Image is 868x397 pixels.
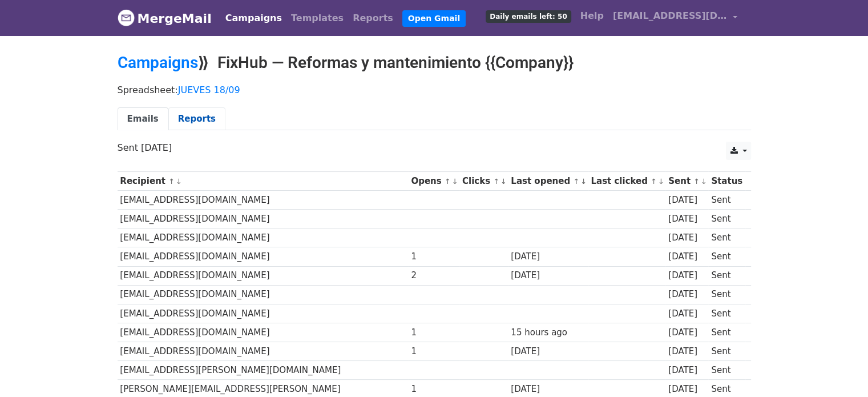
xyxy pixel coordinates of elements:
[668,307,706,320] div: [DATE]
[708,323,745,342] td: Sent
[118,107,168,131] a: Emails
[588,172,666,191] th: Last clicked
[118,210,409,228] td: [EMAIL_ADDRESS][DOMAIN_NAME]
[118,9,135,26] img: MergeMail logo
[651,177,657,186] a: ↑
[168,177,175,186] a: ↑
[668,250,706,263] div: [DATE]
[500,177,507,186] a: ↓
[511,345,585,358] div: [DATE]
[286,7,348,30] a: Templates
[493,177,499,186] a: ↑
[445,177,451,186] a: ↑
[608,5,742,31] a: [EMAIL_ADDRESS][DOMAIN_NAME]
[708,172,745,191] th: Status
[708,342,745,360] td: Sent
[708,210,745,228] td: Sent
[486,10,571,23] span: Daily emails left: 50
[580,177,587,186] a: ↓
[613,9,727,23] span: [EMAIL_ADDRESS][DOMAIN_NAME]
[411,250,457,263] div: 1
[668,288,706,301] div: [DATE]
[118,53,751,73] h2: ⟫ FixHub — Reformas y mantenimiento {{Company}}
[573,177,579,186] a: ↑
[118,228,409,247] td: [EMAIL_ADDRESS][DOMAIN_NAME]
[811,342,868,397] iframe: Chat Widget
[668,231,706,244] div: [DATE]
[118,342,409,360] td: [EMAIL_ADDRESS][DOMAIN_NAME]
[178,85,240,95] a: JUEVES 18/09
[411,269,457,282] div: 2
[402,10,466,27] a: Open Gmail
[348,7,398,30] a: Reports
[708,228,745,247] td: Sent
[708,285,745,304] td: Sent
[118,361,409,380] td: [EMAIL_ADDRESS][PERSON_NAME][DOMAIN_NAME]
[668,345,706,358] div: [DATE]
[708,304,745,323] td: Sent
[511,250,585,263] div: [DATE]
[665,172,708,191] th: Sent
[693,177,700,186] a: ↑
[511,383,585,396] div: [DATE]
[118,191,409,210] td: [EMAIL_ADDRESS][DOMAIN_NAME]
[708,247,745,266] td: Sent
[118,6,212,30] a: MergeMail
[118,285,409,304] td: [EMAIL_ADDRESS][DOMAIN_NAME]
[668,364,706,377] div: [DATE]
[409,172,460,191] th: Opens
[511,269,585,282] div: [DATE]
[452,177,458,186] a: ↓
[708,191,745,210] td: Sent
[658,177,664,186] a: ↓
[481,5,575,27] a: Daily emails left: 50
[118,304,409,323] td: [EMAIL_ADDRESS][DOMAIN_NAME]
[176,177,182,186] a: ↓
[118,323,409,342] td: [EMAIL_ADDRESS][DOMAIN_NAME]
[668,269,706,282] div: [DATE]
[576,5,608,27] a: Help
[168,107,225,131] a: Reports
[708,266,745,285] td: Sent
[708,361,745,380] td: Sent
[701,177,707,186] a: ↓
[118,172,409,191] th: Recipient
[118,84,751,96] p: Spreadsheet:
[668,326,706,339] div: [DATE]
[668,194,706,207] div: [DATE]
[411,383,457,396] div: 1
[668,383,706,396] div: [DATE]
[511,326,585,339] div: 15 hours ago
[459,172,508,191] th: Clicks
[118,142,751,154] p: Sent [DATE]
[411,326,457,339] div: 1
[118,266,409,285] td: [EMAIL_ADDRESS][DOMAIN_NAME]
[118,247,409,266] td: [EMAIL_ADDRESS][DOMAIN_NAME]
[221,7,286,30] a: Campaigns
[508,172,588,191] th: Last opened
[411,345,457,358] div: 1
[668,212,706,226] div: [DATE]
[118,53,198,72] a: Campaigns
